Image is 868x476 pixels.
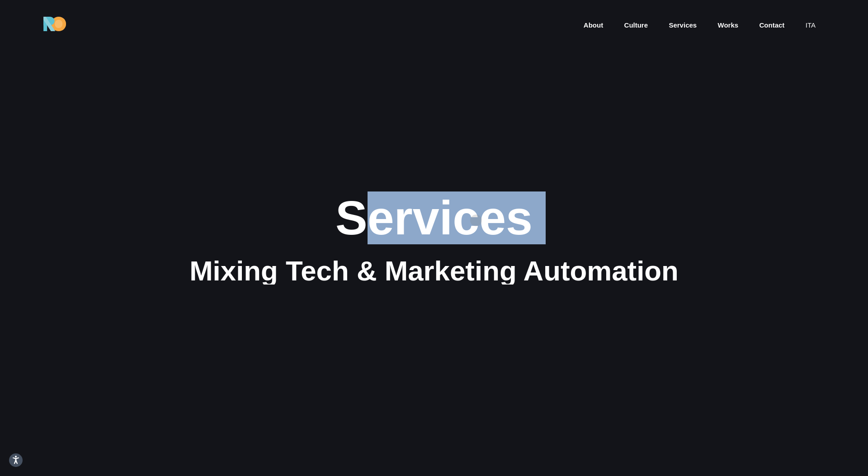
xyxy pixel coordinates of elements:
[583,20,604,31] a: About
[759,20,786,31] a: Contact
[134,191,734,244] div: Services
[623,20,649,31] a: Culture
[805,20,816,31] a: ita
[717,20,740,31] a: Works
[134,257,734,285] div: Mixing Tech & Marketing Automation
[668,20,698,31] a: Services
[43,17,66,31] img: Ride On Agency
